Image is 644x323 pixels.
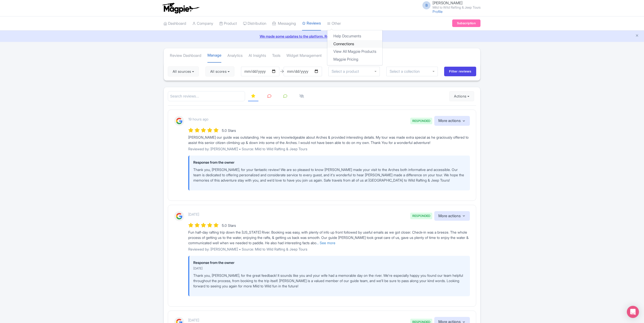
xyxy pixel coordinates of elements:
span: RESPONDED [410,213,432,219]
a: Reviews [302,16,321,31]
p: Response from the owner [193,160,466,165]
span: 5.0 Stars [222,128,236,133]
p: Reviewed by: [PERSON_NAME] • Source: Mild to Wild Rafting & Jeep Tours [188,146,470,152]
input: Filter reviews [444,67,476,76]
span: 5.0 Stars [222,223,236,228]
button: More actions [434,116,470,126]
div: [PERSON_NAME] our guide was outstanding. He was very knowledgeable about Arches & provided intere... [188,135,470,145]
p: Thank you, [PERSON_NAME], for your fantastic review! We are so pleased to know [PERSON_NAME] made... [193,167,466,183]
p: 19 hours ago [188,116,208,122]
a: Profile [433,9,443,14]
a: Review Dashboard [170,49,201,63]
p: [DATE] [188,212,199,217]
small: Mild to Wild Rafting & Jeep Tours [433,6,480,9]
a: Other [327,17,341,31]
p: [DATE] [188,317,199,323]
button: Close announcement [635,33,639,39]
a: Company [192,17,213,31]
a: Analytics [227,49,243,63]
a: Dashboard [164,17,186,31]
a: AI Insights [249,49,266,63]
a: Product [219,17,237,31]
p: Thank you, [PERSON_NAME], for the great feedback! It sounds like you and your wife had a memorabl... [193,273,466,289]
a: Subscription [452,19,480,27]
a: Magpie Pricing [327,56,382,63]
span: [PERSON_NAME] [433,1,463,5]
p: Reviewed by: [PERSON_NAME] • Source: Mild to Wild Rafting & Jeep Tours [188,246,470,252]
button: All sources [168,66,199,77]
a: ... See more [316,241,335,245]
a: View All Magpie Products [327,48,382,56]
div: Open Intercom Messenger [627,306,639,318]
input: Select a collection [390,69,423,74]
button: More actions [434,211,470,221]
a: Messaging [272,17,296,31]
a: We made some updates to the platform. Read more about the new layout [3,34,641,39]
a: Manage [207,48,221,63]
img: Google Logo [174,211,184,221]
p: Response from the owner [193,260,466,265]
div: Fun half-day rafting trip down the [US_STATE] River. Booking was easy, with plenty of info up fro... [188,230,470,245]
button: All scores [205,66,234,77]
span: RESPONDED [410,118,432,124]
button: Actions [449,91,474,101]
a: Help Documents [327,32,382,40]
p: [DATE] [193,266,466,271]
a: Connections [327,40,382,48]
a: Distribution [243,17,266,31]
img: logo-ab69f6fb50320c5b225c76a69d11143b.png [161,3,200,14]
img: Google Logo [174,116,184,126]
input: Select a product [332,69,362,74]
a: Widget Management [286,49,322,63]
span: B [422,1,431,9]
a: B [PERSON_NAME] Mild to Wild Rafting & Jeep Tours [419,1,480,9]
input: Search reviews... [168,91,245,102]
a: Tools [272,49,280,63]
